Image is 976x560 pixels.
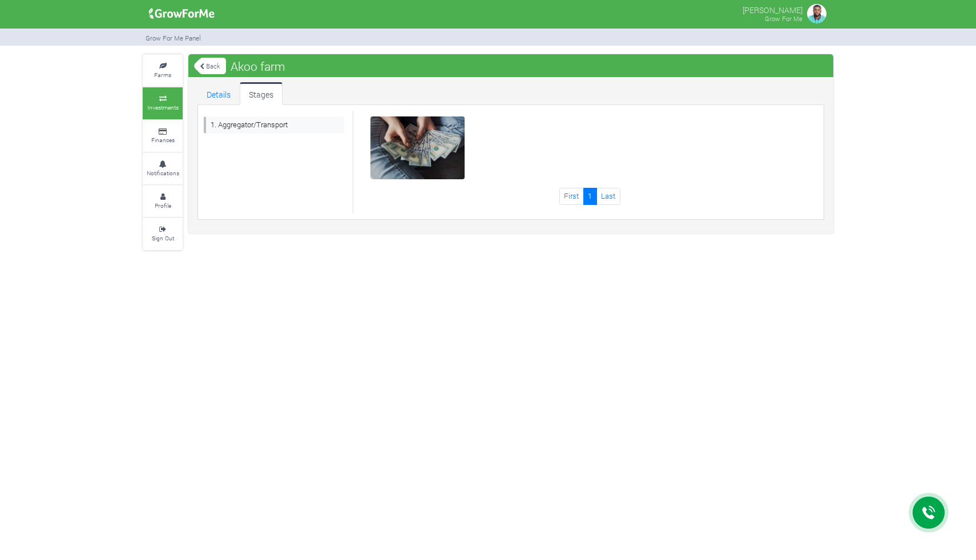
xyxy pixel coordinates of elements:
small: Sign Out [152,234,174,242]
small: Finances [151,136,175,144]
img: growforme image [805,2,828,25]
img: growforme image [145,2,219,25]
small: Grow For Me Panel [146,34,201,42]
a: Profile [143,186,183,217]
a: Farms [143,55,183,86]
a: 1 [583,188,597,204]
a: Finances [143,120,183,152]
p: [PERSON_NAME] [743,2,802,16]
small: Notifications [147,169,179,177]
a: Notifications [143,153,183,184]
a: Sign Out [143,218,183,249]
small: Investments [147,103,179,111]
a: Details [197,82,240,105]
a: Investments [143,87,183,119]
small: Grow For Me [765,14,802,23]
small: Farms [154,71,171,79]
a: Last [596,188,620,204]
a: Stages [240,82,283,105]
span: Akoo farm [228,55,288,78]
nav: Page Navigation [362,188,818,204]
a: First [559,188,584,204]
small: Profile [155,202,171,210]
a: Back [194,57,226,75]
a: 1. Aggregator/Transport [204,116,344,133]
